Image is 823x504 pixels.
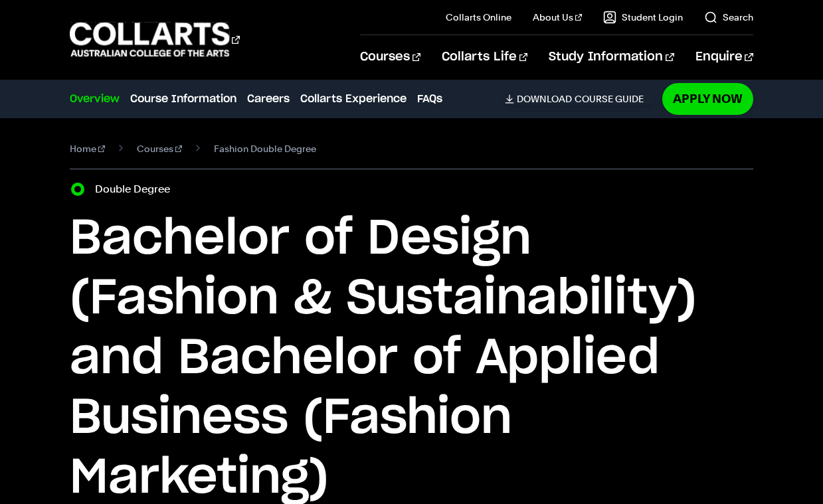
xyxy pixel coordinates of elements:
a: Courses [137,139,182,158]
a: Collarts Life [442,35,527,79]
div: Go to homepage [70,21,240,58]
a: Careers [247,91,290,107]
a: Apply Now [662,83,753,114]
a: Overview [70,91,120,107]
a: About Us [533,11,582,24]
a: Enquire [695,35,753,79]
span: Download [517,93,572,105]
a: Courses [360,35,420,79]
span: Fashion Double Degree [214,139,316,158]
label: Double Degree [95,180,178,199]
a: Search [704,11,753,24]
a: Collarts Online [446,11,511,24]
a: DownloadCourse Guide [505,93,654,105]
a: Collarts Experience [300,91,407,107]
a: Study Information [549,35,674,79]
a: Course Information [130,91,236,107]
a: Student Login [603,11,683,24]
a: FAQs [417,91,442,107]
a: Home [70,139,105,158]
